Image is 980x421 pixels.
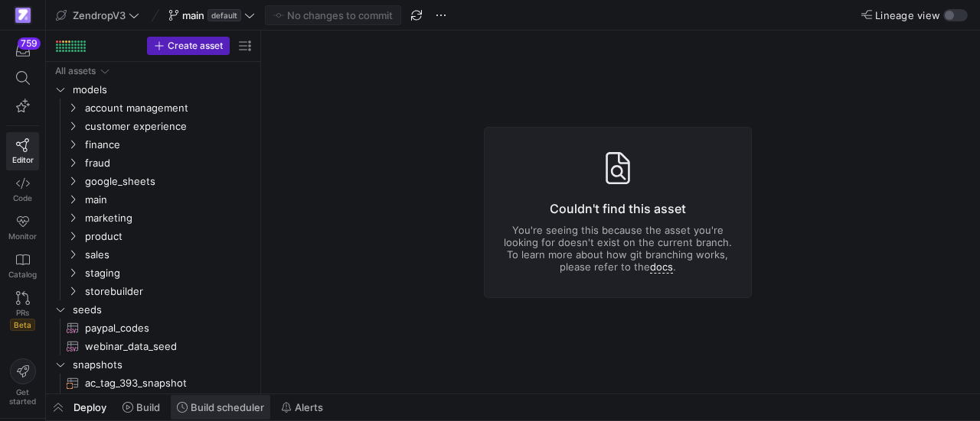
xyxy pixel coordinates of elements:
span: customer experience [85,118,252,135]
div: Press SPACE to select this row. [52,135,254,154]
span: Editor [12,155,34,164]
div: Press SPACE to select this row. [52,172,254,190]
span: Build [136,401,160,413]
button: maindefault [165,5,259,25]
span: Lineage view [875,9,940,21]
span: Deploy [73,401,106,413]
span: Monitor [8,232,37,241]
span: staging [85,264,252,282]
span: ZendropV3 [73,9,126,21]
h3: Couldn't find this asset [503,199,733,218]
a: webinar_data_seed​​​​​​ [52,337,254,355]
div: Press SPACE to select this row. [52,337,254,355]
button: Alerts [274,394,330,420]
div: Press SPACE to select this row. [52,154,254,172]
span: storebuilder [85,283,252,300]
a: Monitor [6,209,39,247]
div: Press SPACE to select this row. [52,117,254,135]
div: Press SPACE to select this row. [52,282,254,300]
span: google_sheets [85,173,252,190]
img: https://storage.googleapis.com/y42-prod-data-exchange/images/qZXOSqkTtPuVcXVzF40oUlM07HVTwZXfPK0U... [15,8,31,23]
button: ZendropV3 [52,5,143,25]
a: paypal_codes​​​​​​ [52,319,254,337]
span: Get started [9,387,36,406]
button: Build [116,394,167,420]
div: Press SPACE to select this row. [52,227,254,245]
a: https://storage.googleapis.com/y42-prod-data-exchange/images/qZXOSqkTtPuVcXVzF40oUlM07HVTwZXfPK0U... [6,2,39,28]
div: All assets [55,66,96,76]
button: Getstarted [6,352,39,412]
span: product [85,228,252,245]
span: paypal_codes​​​​​​ [85,319,237,337]
div: Press SPACE to select this row. [52,264,254,282]
a: Catalog [6,247,39,285]
span: Alerts [295,401,323,413]
button: Create asset [147,37,230,55]
span: account management [85,99,252,117]
span: main [182,9,204,21]
span: snapshots [73,356,252,374]
a: PRsBeta [6,285,39,337]
div: 759 [18,37,41,50]
div: Press SPACE to select this row. [52,245,254,264]
div: Press SPACE to select this row. [52,355,254,374]
span: Catalog [8,270,37,279]
a: ac_tag_393_snapshot​​​​​​​ [52,374,254,392]
span: marketing [85,209,252,227]
div: Press SPACE to select this row. [52,62,254,80]
div: Press SPACE to select this row. [52,300,254,319]
span: fraud [85,154,252,172]
div: Press SPACE to select this row. [52,99,254,117]
span: webinar_data_seed​​​​​​ [85,338,237,355]
div: Press SPACE to select this row. [52,209,254,227]
span: PRs [16,308,29,317]
span: models [73,81,252,99]
div: Press SPACE to select this row. [52,374,254,392]
span: finance [85,136,252,154]
button: Build scheduler [170,394,271,420]
span: main [85,191,252,209]
span: Create asset [168,40,223,51]
div: Press SPACE to select this row. [52,319,254,337]
a: docs [650,261,673,274]
span: Code [13,193,32,202]
button: 759 [6,37,39,64]
span: seeds [73,301,252,319]
span: default [207,9,241,21]
a: Code [6,170,39,209]
span: sales [85,246,252,264]
span: ac_tag_393_snapshot​​​​​​​ [85,374,237,392]
div: Press SPACE to select this row. [52,80,254,99]
a: Editor [6,132,39,170]
p: You're seeing this because the asset you're looking for doesn't exist on the current branch. To l... [503,224,733,273]
span: Beta [10,319,35,331]
div: Press SPACE to select this row. [52,190,254,209]
span: Build scheduler [191,401,264,413]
